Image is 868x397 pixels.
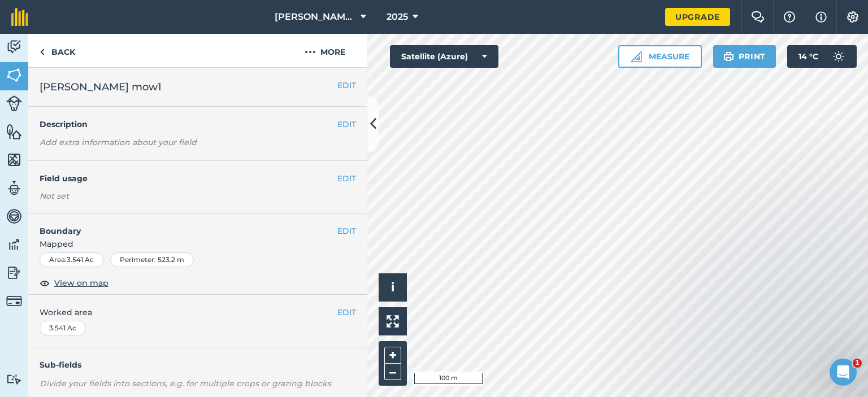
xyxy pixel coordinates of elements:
[6,180,22,197] img: svg+xml;base64,PD94bWwgdmVyc2lvbj0iMS4wIiBlbmNvZGluZz0idXRmLTgiPz4KPCEtLSBHZW5lcmF0b3I6IEFkb2JlIE...
[40,172,337,185] h4: Field usage
[54,277,108,289] span: View on map
[283,34,367,67] button: More
[6,67,22,84] img: svg+xml;base64,PHN2ZyB4bWxucz0iaHR0cDovL3d3dy53My5vcmcvMjAwMC9zdmciIHdpZHRoPSI1NiIgaGVpZ2h0PSI2MC...
[783,11,796,23] img: A question mark icon
[390,45,498,68] button: Satellite (Azure)
[6,123,22,140] img: svg+xml;base64,PHN2ZyB4bWxucz0iaHR0cDovL3d3dy53My5vcmcvMjAwMC9zdmciIHdpZHRoPSI1NiIgaGVpZ2h0PSI2MC...
[391,280,394,294] span: i
[275,10,356,24] span: [PERSON_NAME] farm
[830,359,857,386] iframe: Intercom live chat
[28,34,86,67] a: Back
[384,347,401,364] button: +
[337,306,356,319] button: EDIT
[6,374,22,385] img: svg+xml;base64,PD94bWwgdmVyc2lvbj0iMS4wIiBlbmNvZGluZz0idXRmLTgiPz4KPCEtLSBHZW5lcmF0b3I6IEFkb2JlIE...
[815,10,827,24] img: svg+xml;base64,PHN2ZyB4bWxucz0iaHR0cDovL3d3dy53My5vcmcvMjAwMC9zdmciIHdpZHRoPSIxNyIgaGVpZ2h0PSIxNy...
[40,190,356,202] div: Not set
[110,252,194,267] div: Perimeter : 523.2 m
[40,306,356,319] span: Worked area
[6,264,22,281] img: svg+xml;base64,PD94bWwgdmVyc2lvbj0iMS4wIiBlbmNvZGluZz0idXRmLTgiPz4KPCEtLSBHZW5lcmF0b3I6IEFkb2JlIE...
[28,359,367,371] h4: Sub-fields
[40,45,45,59] img: svg+xml;base64,PHN2ZyB4bWxucz0iaHR0cDovL3d3dy53My5vcmcvMjAwMC9zdmciIHdpZHRoPSI5IiBoZWlnaHQ9IjI0Ii...
[6,151,22,168] img: svg+xml;base64,PHN2ZyB4bWxucz0iaHR0cDovL3d3dy53My5vcmcvMjAwMC9zdmciIHdpZHRoPSI1NiIgaGVpZ2h0PSI2MC...
[337,118,356,130] button: EDIT
[379,273,407,302] button: i
[40,252,103,267] div: Area : 3.541 Ac
[798,45,818,68] span: 14 ° C
[6,208,22,225] img: svg+xml;base64,PD94bWwgdmVyc2lvbj0iMS4wIiBlbmNvZGluZz0idXRmLTgiPz4KPCEtLSBHZW5lcmF0b3I6IEFkb2JlIE...
[305,45,316,59] img: svg+xml;base64,PHN2ZyB4bWxucz0iaHR0cDovL3d3dy53My5vcmcvMjAwMC9zdmciIHdpZHRoPSIyMCIgaGVpZ2h0PSIyNC...
[40,321,86,335] div: 3.541 Ac
[40,137,197,147] em: Add extra information about your field
[40,378,331,389] em: Divide your fields into sections, e.g. for multiple crops or grazing blocks
[846,11,860,23] img: A cog icon
[40,118,356,130] h4: Description
[853,359,862,368] span: 1
[827,45,850,68] img: svg+xml;base64,PD94bWwgdmVyc2lvbj0iMS4wIiBlbmNvZGluZz0idXRmLTgiPz4KPCEtLSBHZW5lcmF0b3I6IEFkb2JlIE...
[751,11,765,23] img: Two speech bubbles overlapping with the left bubble in the forefront
[665,8,730,26] a: Upgrade
[384,364,401,380] button: –
[337,79,356,91] button: EDIT
[337,172,356,185] button: EDIT
[631,51,642,62] img: Ruler icon
[28,213,337,237] h4: Boundary
[6,236,22,253] img: svg+xml;base64,PD94bWwgdmVyc2lvbj0iMS4wIiBlbmNvZGluZz0idXRmLTgiPz4KPCEtLSBHZW5lcmF0b3I6IEFkb2JlIE...
[713,45,776,68] button: Print
[6,38,22,55] img: svg+xml;base64,PD94bWwgdmVyc2lvbj0iMS4wIiBlbmNvZGluZz0idXRmLTgiPz4KPCEtLSBHZW5lcmF0b3I6IEFkb2JlIE...
[11,8,28,26] img: fieldmargin Logo
[40,79,162,95] span: [PERSON_NAME] mow1
[723,50,734,63] img: svg+xml;base64,PHN2ZyB4bWxucz0iaHR0cDovL3d3dy53My5vcmcvMjAwMC9zdmciIHdpZHRoPSIxOSIgaGVpZ2h0PSIyNC...
[387,10,408,24] span: 2025
[787,45,857,68] button: 14 °C
[337,225,356,237] button: EDIT
[618,45,702,68] button: Measure
[6,293,22,309] img: svg+xml;base64,PD94bWwgdmVyc2lvbj0iMS4wIiBlbmNvZGluZz0idXRmLTgiPz4KPCEtLSBHZW5lcmF0b3I6IEFkb2JlIE...
[40,276,108,290] button: View on map
[40,276,50,290] img: svg+xml;base64,PHN2ZyB4bWxucz0iaHR0cDovL3d3dy53My5vcmcvMjAwMC9zdmciIHdpZHRoPSIxOCIgaGVpZ2h0PSIyNC...
[6,95,22,111] img: svg+xml;base64,PD94bWwgdmVyc2lvbj0iMS4wIiBlbmNvZGluZz0idXRmLTgiPz4KPCEtLSBHZW5lcmF0b3I6IEFkb2JlIE...
[387,315,399,328] img: Four arrows, one pointing top left, one top right, one bottom right and the last bottom left
[28,238,367,250] span: Mapped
